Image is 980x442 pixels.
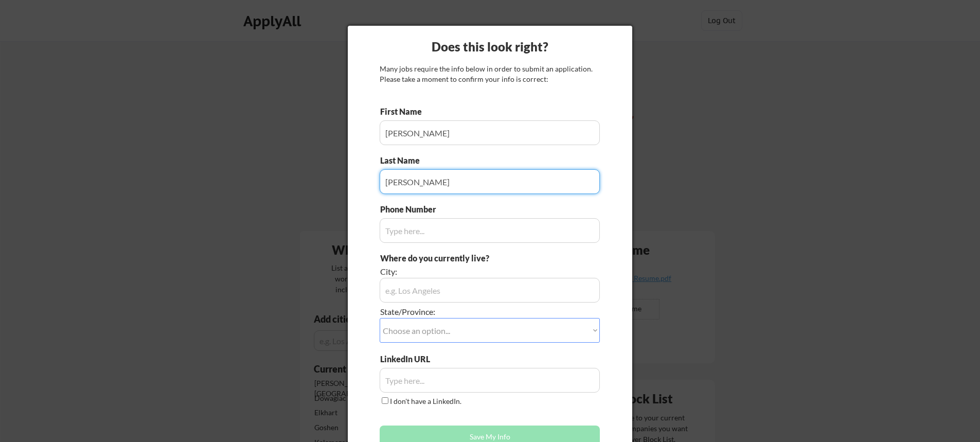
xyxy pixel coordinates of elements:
div: State/Province: [380,306,542,317]
div: Many jobs require the info below in order to submit an application. Please take a moment to confi... [380,64,600,84]
div: Last Name [380,155,430,166]
div: Does this look right? [348,38,632,56]
input: e.g. Los Angeles [380,278,600,303]
div: First Name [380,106,430,117]
div: LinkedIn URL [380,353,457,365]
label: I don't have a LinkedIn. [390,397,461,405]
input: Type here... [380,120,600,145]
input: Type here... [380,218,600,243]
div: Where do you currently live? [380,253,542,264]
input: Type here... [380,169,600,194]
div: City: [380,266,542,277]
div: Phone Number [380,204,442,215]
input: Type here... [380,368,600,393]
